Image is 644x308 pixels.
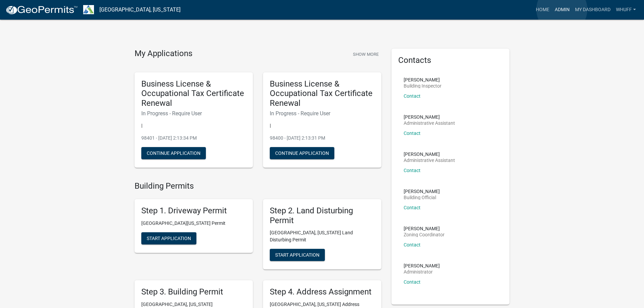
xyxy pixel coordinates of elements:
[404,263,440,268] p: [PERSON_NAME]
[404,269,440,274] p: Administrator
[404,121,455,125] p: Administrative Assistant
[135,49,192,59] h4: My Applications
[404,84,442,88] p: Building Inspector
[533,3,552,16] a: Home
[141,206,246,216] h5: Step 1. Driveway Permit
[404,152,455,157] p: [PERSON_NAME]
[141,232,196,244] button: Start Application
[404,279,421,285] a: Contact
[404,77,442,82] p: [PERSON_NAME]
[270,147,334,159] button: Continue Application
[147,235,191,241] span: Start Application
[404,131,421,136] a: Contact
[141,220,246,227] p: [GEOGRAPHIC_DATA][US_STATE] Permit
[141,110,246,117] h6: In Progress - Require User
[404,168,421,173] a: Contact
[398,55,503,65] h5: Contacts
[83,5,94,14] img: Troup County, Georgia
[350,49,381,60] button: Show More
[572,3,613,16] a: My Dashboard
[404,115,455,119] p: [PERSON_NAME]
[270,135,375,142] p: 98400 - [DATE] 2:13:31 PM
[270,110,375,117] h6: In Progress - Require User
[270,122,375,129] p: |
[613,3,639,16] a: whuff
[270,206,375,226] h5: Step 2. Land Disturbing Permit
[404,232,445,237] p: Zoning Coordinator
[141,287,246,297] h5: Step 3. Building Permit
[135,181,381,191] h4: Building Permits
[404,226,445,231] p: [PERSON_NAME]
[270,249,325,261] button: Start Application
[270,229,375,243] p: [GEOGRAPHIC_DATA], [US_STATE] Land Disturbing Permit
[275,252,319,258] span: Start Application
[404,158,455,163] p: Administrative Assistant
[404,205,421,210] a: Contact
[404,93,421,99] a: Contact
[270,287,375,297] h5: Step 4. Address Assignment
[99,4,181,16] a: [GEOGRAPHIC_DATA], [US_STATE]
[141,122,246,129] p: |
[404,242,421,247] a: Contact
[141,79,246,108] h5: Business License & Occupational Tax Certificate Renewal
[404,195,440,200] p: Building Official
[404,189,440,194] p: [PERSON_NAME]
[141,147,206,159] button: Continue Application
[270,79,375,108] h5: Business License & Occupational Tax Certificate Renewal
[141,135,246,142] p: 98401 - [DATE] 2:13:34 PM
[552,3,572,16] a: Admin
